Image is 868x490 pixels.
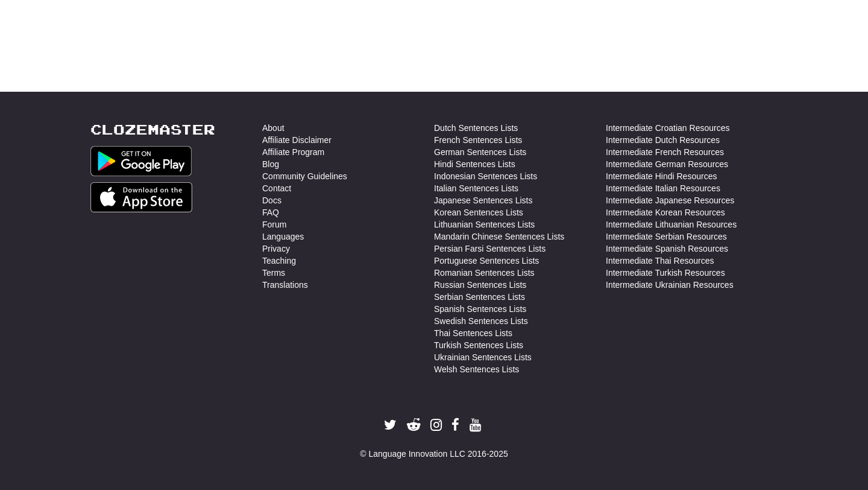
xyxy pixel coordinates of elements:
[606,158,728,170] a: Intermediate German Resources
[434,122,518,134] a: Dutch Sentences Lists
[606,146,724,158] a: Intermediate French Resources
[262,231,304,243] a: Languages
[434,206,523,218] a: Korean Sentences Lists
[262,194,281,206] a: Docs
[606,134,720,146] a: Intermediate Dutch Resources
[606,231,727,243] a: Intermediate Serbian Resources
[434,194,532,206] a: Japanese Sentences Lists
[434,363,519,375] a: Welsh Sentences Lists
[262,182,291,194] a: Contact
[90,122,215,137] a: Clozemaster
[262,206,279,218] a: FAQ
[434,315,528,327] a: Swedish Sentences Lists
[434,243,546,255] a: Persian Farsi Sentences Lists
[434,267,535,279] a: Romanian Sentences Lists
[90,146,192,176] img: Get it on Google Play
[434,218,535,231] a: Lithuanian Sentences Lists
[606,182,720,194] a: Intermediate Italian Resources
[434,146,526,158] a: German Sentences Lists
[606,122,729,134] a: Intermediate Croatian Resources
[262,279,308,291] a: Translations
[434,170,537,182] a: Indonesian Sentences Lists
[606,206,725,218] a: Intermediate Korean Resources
[606,194,734,206] a: Intermediate Japanese Resources
[262,158,279,170] a: Blog
[262,218,286,231] a: Forum
[606,243,728,255] a: Intermediate Spanish Resources
[606,267,725,279] a: Intermediate Turkish Resources
[90,448,778,460] div: © Language Innovation LLC 2016-2025
[434,351,532,363] a: Ukrainian Sentences Lists
[262,134,332,146] a: Affiliate Disclaimer
[434,339,523,351] a: Turkish Sentences Lists
[606,170,717,182] a: Intermediate Hindi Resources
[90,182,192,212] img: Get it on App Store
[434,255,539,267] a: Portuguese Sentences Lists
[434,303,526,315] a: Spanish Sentences Lists
[606,255,714,267] a: Intermediate Thai Resources
[434,231,564,243] a: Mandarin Chinese Sentences Lists
[434,182,518,194] a: Italian Sentences Lists
[262,267,285,279] a: Terms
[434,291,525,303] a: Serbian Sentences Lists
[434,158,515,170] a: Hindi Sentences Lists
[434,134,522,146] a: French Sentences Lists
[606,218,737,231] a: Intermediate Lithuanian Resources
[262,146,324,158] a: Affiliate Program
[434,279,526,291] a: Russian Sentences Lists
[434,327,512,339] a: Thai Sentences Lists
[262,255,296,267] a: Teaching
[262,170,347,182] a: Community Guidelines
[606,279,734,291] a: Intermediate Ukrainian Resources
[262,243,290,255] a: Privacy
[262,122,285,134] a: About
